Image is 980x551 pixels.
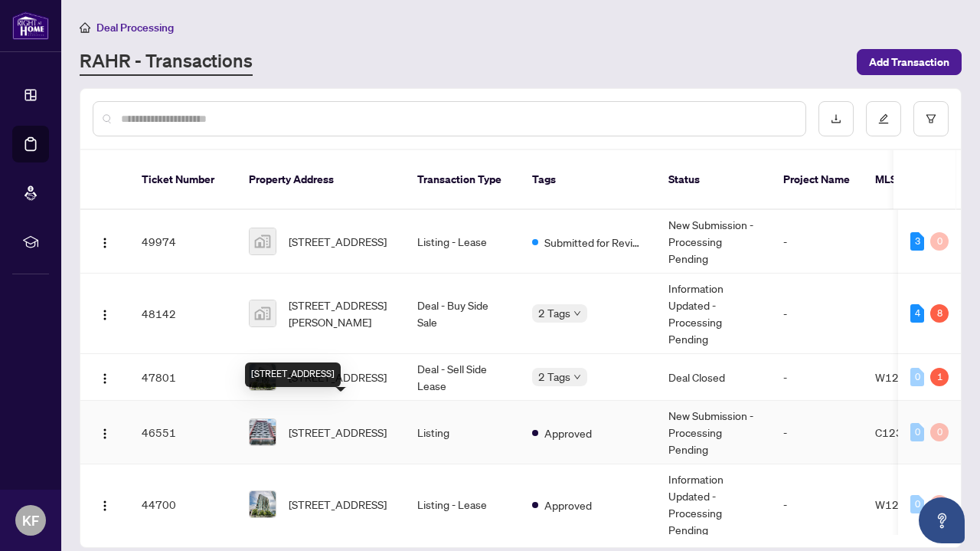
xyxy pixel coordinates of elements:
div: 0 [910,495,924,513]
span: [STREET_ADDRESS] [289,496,387,513]
button: Logo [93,420,117,444]
td: Information Updated - Processing Pending [656,464,771,545]
button: filter [913,101,949,136]
span: KF [22,510,39,531]
span: Deal Processing [96,21,174,34]
th: Status [656,150,771,210]
span: C12312026 [875,425,937,439]
td: Information Updated - Processing Pending [656,274,771,354]
span: 2 Tags [538,368,570,385]
span: Approved [544,497,592,513]
span: W12288981 [875,497,940,511]
span: edit [878,113,889,124]
td: Deal - Buy Side Sale [405,274,520,354]
img: thumbnail-img [250,419,276,445]
td: - [771,210,863,274]
td: Listing - Lease [405,210,520,274]
span: Add Transaction [869,50,949,74]
button: Add Transaction [857,49,962,75]
div: 0 [930,495,949,513]
img: Logo [99,500,111,512]
div: 0 [910,368,924,386]
button: Logo [93,229,117,254]
div: 0 [910,423,924,441]
td: - [771,401,863,464]
a: RAHR - Transactions [80,48,253,76]
button: download [818,101,854,136]
td: 46551 [129,401,237,464]
span: filter [926,113,936,124]
td: Listing - Lease [405,464,520,545]
button: Logo [93,492,117,517]
td: New Submission - Processing Pending [656,401,771,464]
th: Tags [520,150,656,210]
th: Project Name [771,150,863,210]
td: - [771,354,863,401]
td: 47801 [129,354,237,401]
span: home [80,22,90,33]
img: logo [12,11,49,40]
img: thumbnail-img [250,228,276,254]
th: Property Address [237,150,405,210]
td: - [771,274,863,354]
div: 1 [930,368,949,386]
th: MLS # [863,150,955,210]
div: 0 [930,423,949,441]
div: [STREET_ADDRESS] [245,362,341,387]
img: Logo [99,372,111,385]
div: 3 [910,232,924,251]
button: edit [866,101,901,136]
div: 8 [930,304,949,323]
button: Logo [93,365,117,389]
td: 48142 [129,274,237,354]
td: Listing [405,401,520,464]
td: New Submission - Processing Pending [656,210,771,274]
div: 0 [930,232,949,251]
th: Transaction Type [405,150,520,210]
span: W12288981 [875,370,940,384]
td: - [771,464,863,545]
span: [STREET_ADDRESS][PERSON_NAME] [289,297,393,330]
td: Deal Closed [656,354,771,401]
img: thumbnail-img [250,491,276,517]
th: Ticket Number [129,150,237,210]
span: [STREET_ADDRESS] [289,424,387,441]
img: Logo [99,237,111,249]
img: Logo [99,428,111,440]
span: down [573,373,581,381]
button: Open asap [919,497,965,543]
span: 2 Tags [538,304,570,322]
span: down [573,310,581,317]
span: [STREET_ADDRESS] [289,233,387,250]
td: Deal - Sell Side Lease [405,354,520,401]
img: thumbnail-img [250,300,276,326]
td: 44700 [129,464,237,545]
td: 49974 [129,210,237,274]
div: 4 [910,304,924,323]
span: Submitted for Review [544,234,644,251]
span: download [831,113,841,124]
span: Approved [544,425,592,441]
button: Logo [93,301,117,326]
img: Logo [99,309,111,321]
